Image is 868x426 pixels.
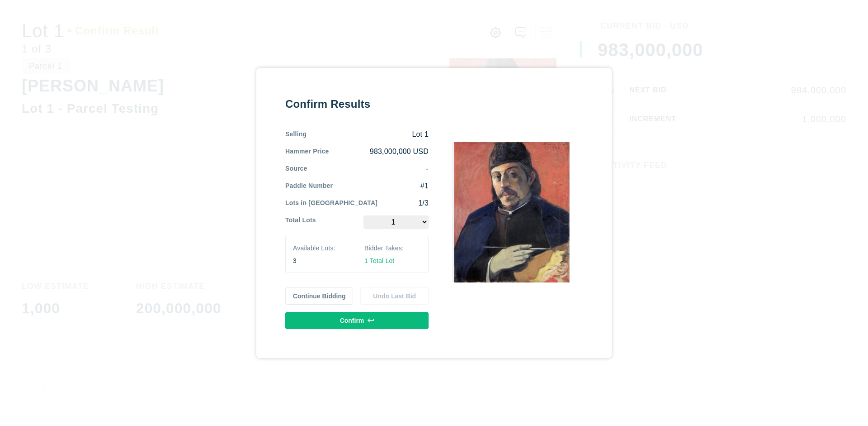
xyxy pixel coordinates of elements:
div: Available Lots: [293,244,349,253]
div: #1 [333,181,429,191]
span: 1 Total Lot [364,257,394,264]
button: Continue Bidding [285,287,354,305]
div: - [307,164,429,174]
div: 3 [293,256,349,265]
div: Paddle Number [285,181,333,191]
div: Hammer Price [285,147,329,157]
div: Selling [285,129,307,139]
div: Lots in [GEOGRAPHIC_DATA] [285,198,377,208]
div: 1/3 [377,198,429,208]
div: Lot 1 [307,129,429,139]
div: Confirm Results [285,97,429,111]
button: Confirm [285,312,429,329]
button: Undo Last Bid [360,287,429,305]
div: 983,000,000 USD [329,147,429,157]
div: Source [285,164,307,174]
div: Total Lots [285,215,316,229]
div: Bidder Takes: [364,244,421,253]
